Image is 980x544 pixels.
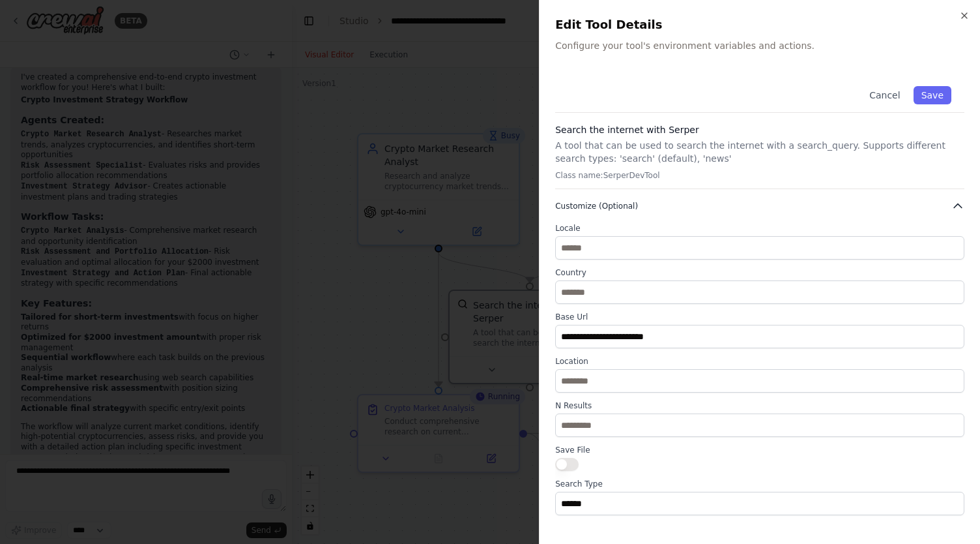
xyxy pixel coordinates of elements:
button: Cancel [861,86,908,104]
label: Location [555,356,964,367]
p: A tool that can be used to search the internet with a search_query. Supports different search typ... [555,139,964,165]
label: Base Url [555,312,964,322]
span: Customize (Optional) [555,201,638,211]
button: Customize (Optional) [555,200,964,213]
label: Search Type [555,479,964,489]
label: Country [555,267,964,278]
button: Save [914,86,951,104]
h3: Search the internet with Serper [555,123,964,136]
button: Advanced Options [555,526,964,539]
label: Save File [555,445,964,455]
label: N Results [555,400,964,411]
p: Configure your tool's environment variables and actions. [555,39,964,52]
span: Advanced Options [555,527,626,537]
h2: Edit Tool Details [555,16,964,34]
p: Class name: SerperDevTool [555,170,964,181]
label: Locale [555,223,964,234]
